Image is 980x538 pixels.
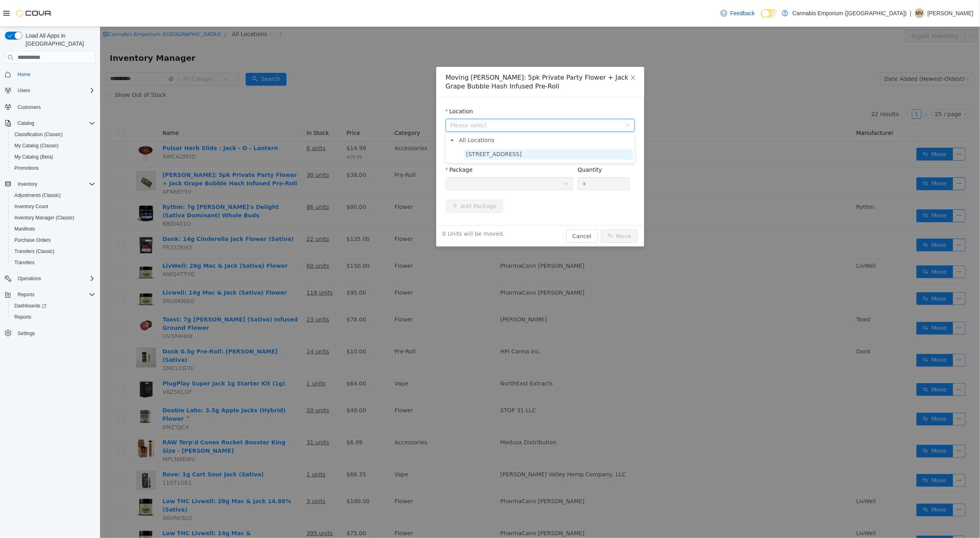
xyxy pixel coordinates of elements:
[2,101,98,112] button: Customers
[14,131,63,138] span: Classification (Classic)
[522,40,544,62] button: Close
[14,215,74,221] span: Inventory Manager (Classic)
[18,275,41,282] span: Operations
[761,9,778,18] input: Dark Mode
[346,46,535,64] div: Moving [PERSON_NAME]: 5pk Private Party Flower + Jack Grape Bubble Hash Infused Pre-Roll
[11,258,95,267] span: Transfers
[8,223,98,235] button: Manifests
[14,70,34,79] a: Home
[14,314,31,320] span: Reports
[18,291,34,298] span: Reports
[14,86,95,95] span: Users
[525,96,530,102] i: icon: down
[14,69,95,79] span: Home
[22,32,95,48] span: Load All Apps in [GEOGRAPHIC_DATA]
[18,104,41,110] span: Customers
[8,140,98,151] button: My Catalog (Classic)
[346,81,373,88] label: Location
[478,151,529,163] input: Quantity
[530,48,536,54] i: icon: close
[8,201,98,212] button: Inventory Count
[18,71,30,78] span: Home
[11,258,38,267] a: Transfers
[11,130,66,139] a: Classification (Classic)
[8,300,98,311] a: Dashboards
[11,152,56,162] a: My Catalog (Beta)
[343,203,405,211] span: 0 Units will be moved.
[11,213,95,223] span: Inventory Manager (Classic)
[928,8,974,18] p: [PERSON_NAME]
[14,179,40,189] button: Inventory
[11,130,95,139] span: Classification (Classic)
[5,65,95,360] nav: Complex example
[14,303,46,309] span: Dashboards
[351,94,521,102] span: Please select
[16,9,52,17] img: Cova
[910,8,912,18] p: |
[8,129,98,140] button: Classification (Classic)
[14,237,51,243] span: Purchase Orders
[14,203,48,210] span: Inventory Count
[14,248,54,255] span: Transfers (Classic)
[11,312,95,322] span: Reports
[463,155,468,160] i: icon: down
[18,87,30,94] span: Users
[8,163,98,174] button: Promotions
[14,192,61,199] span: Adjustments (Classic)
[2,68,98,80] button: Home
[14,102,95,112] span: Customers
[18,120,34,126] span: Catalog
[11,152,95,162] span: My Catalog (Beta)
[14,274,44,283] button: Operations
[346,140,373,146] label: Package
[11,235,54,245] a: Purchase Orders
[14,290,38,299] button: Reports
[366,124,422,130] span: [STREET_ADDRESS]
[11,191,95,200] span: Adjustments (Classic)
[11,141,62,151] a: My Catalog (Classic)
[11,163,95,173] span: Promotions
[8,190,98,201] button: Adjustments (Classic)
[346,173,403,186] button: icon: plusAdd Package
[8,151,98,163] button: My Catalog (Beta)
[14,328,95,338] span: Settings
[11,224,38,234] a: Manifests
[501,203,538,216] button: icon: swapMove
[11,141,95,151] span: My Catalog (Classic)
[11,213,78,223] a: Inventory Manager (Classic)
[14,259,34,266] span: Transfers
[11,247,95,256] span: Transfers (Classic)
[2,289,98,300] button: Reports
[11,163,42,173] a: Promotions
[14,86,33,95] button: Users
[18,330,35,337] span: Settings
[14,329,38,338] a: Settings
[8,235,98,246] button: Purchase Orders
[14,143,59,149] span: My Catalog (Classic)
[8,257,98,268] button: Transfers
[466,203,498,216] button: Cancel
[11,224,95,234] span: Manifests
[916,8,923,18] span: MV
[357,108,533,119] span: All Locations
[364,122,533,133] span: 2460 Williamsbridge Rd
[2,273,98,284] button: Operations
[14,154,53,160] span: My Catalog (Beta)
[792,8,907,18] p: Cannabis Emporium ([GEOGRAPHIC_DATA])
[915,8,924,18] div: Michael Valentin
[11,301,95,311] span: Dashboards
[11,301,50,311] a: Dashboards
[18,181,37,187] span: Inventory
[717,5,758,21] a: Feedback
[2,179,98,190] button: Inventory
[478,140,502,146] label: Quantity
[14,179,95,189] span: Inventory
[2,327,98,339] button: Settings
[8,246,98,257] button: Transfers (Classic)
[8,311,98,323] button: Reports
[11,235,95,245] span: Purchase Orders
[14,118,37,128] button: Catalog
[14,290,95,299] span: Reports
[11,191,64,200] a: Adjustments (Classic)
